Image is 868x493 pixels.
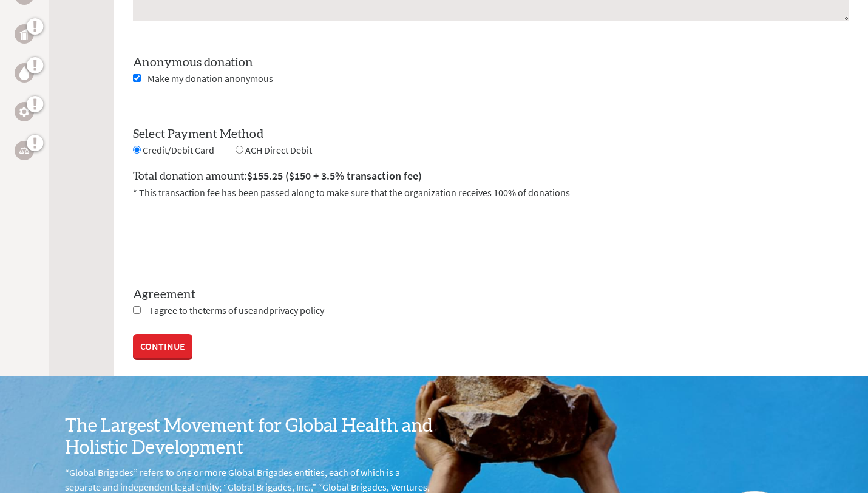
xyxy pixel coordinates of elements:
a: Public Health [15,24,34,44]
a: Legal Empowerment [15,141,34,160]
img: Engineering [19,107,29,117]
a: privacy policy [269,304,324,316]
p: * This transaction fee has been passed along to make sure that the organization receives 100% of ... [133,185,849,200]
label: Total donation amount: [133,168,422,185]
a: Engineering [15,102,34,121]
label: Anonymous donation [133,56,253,69]
img: Legal Empowerment [19,147,29,154]
a: terms of use [203,304,253,316]
label: Agreement [133,286,849,303]
img: Public Health [19,28,29,40]
h3: The Largest Movement for Global Health and Holistic Development [65,415,434,459]
a: CONTINUE [133,334,192,358]
img: Water [19,66,29,80]
span: I agree to the and [150,304,324,316]
iframe: reCAPTCHA [133,214,317,262]
span: Make my donation anonymous [147,72,273,84]
span: Credit/Debit Card [143,144,214,156]
label: Select Payment Method [133,128,263,140]
a: Water [15,63,34,83]
span: $155.25 ($150 + 3.5% transaction fee) [247,169,422,183]
span: ACH Direct Debit [245,144,312,156]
